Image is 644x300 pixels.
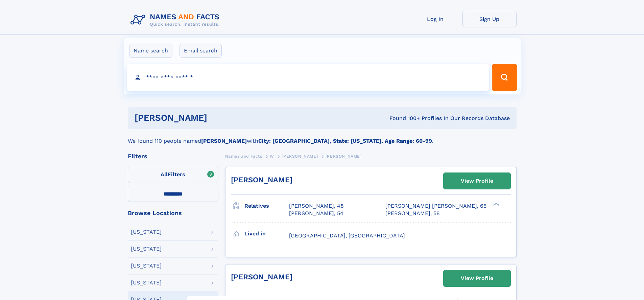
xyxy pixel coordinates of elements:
label: Name search [129,44,172,58]
div: Found 100+ Profiles In Our Records Database [298,115,510,122]
span: All [161,171,168,178]
a: Names and Facts [225,152,262,160]
div: View Profile [461,173,493,189]
a: [PERSON_NAME] [282,152,318,160]
a: [PERSON_NAME], 48 [289,202,344,210]
a: View Profile [444,173,510,189]
div: [US_STATE] [131,246,162,252]
input: search input [127,64,489,91]
label: Email search [180,44,222,58]
b: City: [GEOGRAPHIC_DATA], State: [US_STATE], Age Range: 60-99 [258,138,432,144]
div: Filters [128,153,218,159]
h1: [PERSON_NAME] [135,114,299,122]
h3: Relatives [244,200,289,212]
div: [US_STATE] [131,229,162,235]
h3: Lived in [244,228,289,239]
div: ❯ [492,202,500,207]
a: Log In [408,11,462,27]
a: [PERSON_NAME] [231,273,292,281]
img: Logo Names and Facts [128,11,225,29]
div: [US_STATE] [131,280,162,285]
span: [PERSON_NAME] [282,154,318,159]
a: [PERSON_NAME] [231,176,292,184]
span: W [270,154,274,159]
a: W [270,152,274,160]
a: View Profile [444,270,510,286]
span: [PERSON_NAME] [326,154,362,159]
div: [US_STATE] [131,263,162,269]
span: [GEOGRAPHIC_DATA], [GEOGRAPHIC_DATA] [289,232,405,239]
a: Sign Up [462,11,517,27]
b: [PERSON_NAME] [201,138,247,144]
label: Filters [128,167,218,183]
a: [PERSON_NAME], 58 [385,210,440,217]
a: [PERSON_NAME], 54 [289,210,343,217]
div: We found 110 people named with . [128,129,517,145]
div: Browse Locations [128,210,218,216]
div: View Profile [461,271,493,286]
a: [PERSON_NAME] [PERSON_NAME], 65 [385,202,486,210]
button: Search Button [492,64,517,91]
